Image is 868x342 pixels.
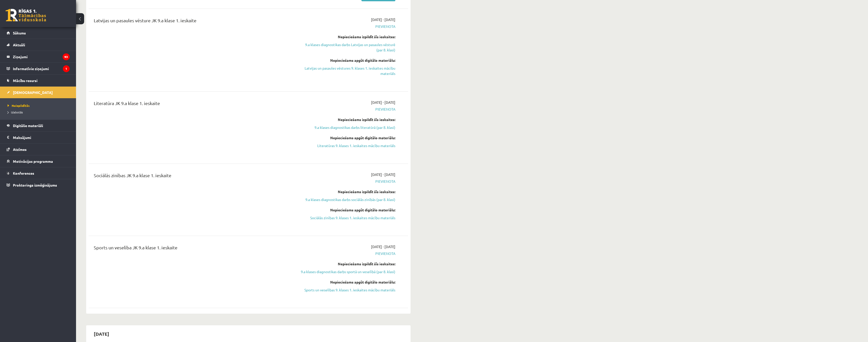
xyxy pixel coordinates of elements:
h2: [DATE] [89,328,114,340]
span: Sākums [13,31,26,35]
a: Atzīmes [7,144,70,155]
span: [DEMOGRAPHIC_DATA] [13,90,53,95]
a: Ziņojumi93 [7,51,70,63]
span: Neizpildītās [8,104,30,108]
span: Digitālie materiāli [13,123,43,128]
div: Sociālās zinības JK 9.a klase 1. ieskaite [94,172,292,181]
a: 9.a klases diagnostikas darbs sportā un veselībā (par 8. klasi) [300,269,395,274]
div: Nepieciešams izpildīt šīs ieskaites: [300,117,395,122]
span: [DATE] - [DATE] [371,244,395,249]
span: [DATE] - [DATE] [371,172,395,177]
div: Nepieciešams izpildīt šīs ieskaites: [300,34,395,39]
legend: Ziņojumi [13,51,70,63]
span: Mācību resursi [13,78,38,83]
span: [DATE] - [DATE] [371,17,395,22]
a: Mācību resursi [7,75,70,86]
span: [DATE] - [DATE] [371,100,395,105]
span: Konferences [13,171,34,175]
a: [DEMOGRAPHIC_DATA] [7,87,70,98]
span: Pievienota [300,24,395,29]
a: Aktuāli [7,39,70,51]
a: Sports un veselības 9. klases 1. ieskaites mācību materiāls [300,287,395,293]
a: Izlabotās [8,110,71,114]
span: Motivācijas programma [13,159,53,164]
a: Sākums [7,27,70,39]
a: Rīgas 1. Tālmācības vidusskola [6,9,46,22]
span: Pievienota [300,107,395,112]
a: 9.a klases diagnostikas darbs Latvijas un pasaules vēsturē (par 8. klasi) [300,42,395,53]
a: Sociālās zinības 9. klases 1. ieskaites mācību materiāls [300,215,395,220]
a: Maksājumi [7,132,70,143]
a: 9.a klases diagnostikas darbs sociālās zinībās (par 8. klasi) [300,197,395,202]
span: Pievienota [300,179,395,184]
a: Proktoringa izmēģinājums [7,179,70,191]
div: Latvijas un pasaules vēsture JK 9.a klase 1. ieskaite [94,17,292,26]
div: Nepieciešams izpildīt šīs ieskaites: [300,261,395,267]
a: Informatīvie ziņojumi1 [7,63,70,74]
div: Nepieciešams apgūt digitālo materiālu: [300,279,395,285]
a: Neizpildītās [8,103,71,108]
a: Latvijas un pasaules vēstures 9. klases 1. ieskaites mācību materiāls [300,66,395,76]
div: Sports un veselība JK 9.a klase 1. ieskaite [94,244,292,253]
span: Proktoringa izmēģinājums [13,183,57,187]
span: Pievienota [300,251,395,256]
div: Literatūra JK 9.a klase 1. ieskaite [94,100,292,109]
legend: Informatīvie ziņojumi [13,63,70,74]
legend: Maksājumi [13,132,70,143]
div: Nepieciešams apgūt digitālo materiālu: [300,58,395,63]
a: Konferences [7,167,70,179]
a: Digitālie materiāli [7,120,70,131]
span: Aktuāli [13,43,25,47]
span: Atzīmes [13,147,27,152]
span: Izlabotās [8,110,23,114]
div: Nepieciešams izpildīt šīs ieskaites: [300,189,395,194]
div: Nepieciešams apgūt digitālo materiālu: [300,135,395,140]
i: 1 [63,65,70,72]
a: Literatūras 9. klases 1. ieskaites mācību materiāls [300,143,395,148]
div: Nepieciešams apgūt digitālo materiālu: [300,207,395,213]
a: 9.a klases diagnostikas darbs literatūrā (par 8. klasi) [300,125,395,130]
a: Motivācijas programma [7,155,70,167]
i: 93 [63,53,70,60]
